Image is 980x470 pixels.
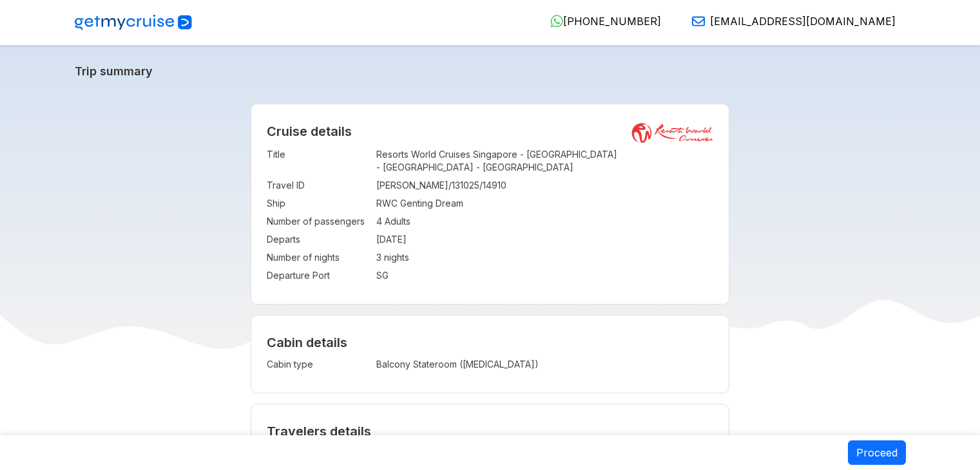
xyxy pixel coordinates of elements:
[848,440,906,465] button: Proceed
[370,249,376,267] td: :
[267,355,370,373] td: Cabin type
[267,194,370,212] td: Ship
[376,355,613,373] td: Balcony Stateroom ([MEDICAL_DATA])
[376,212,713,230] td: 4 Adults
[267,230,370,249] td: Departs
[267,424,713,439] h2: Travelers details
[682,15,896,28] a: [EMAIL_ADDRESS][DOMAIN_NAME]
[710,15,896,28] span: [EMAIL_ADDRESS][DOMAIN_NAME]
[550,15,563,28] img: WhatsApp
[267,124,713,139] h2: Cruise details
[370,176,376,194] td: :
[370,194,376,212] td: :
[267,176,370,194] td: Travel ID
[75,64,906,78] a: Trip summary
[267,249,370,267] td: Number of nights
[370,230,376,249] td: :
[370,212,376,230] td: :
[370,146,376,176] td: :
[370,355,376,373] td: :
[376,194,713,212] td: RWC Genting Dream
[376,249,713,267] td: 3 nights
[267,267,370,285] td: Departure Port
[267,335,713,350] h4: Cabin details
[370,267,376,285] td: :
[267,212,370,230] td: Number of passengers
[376,267,713,285] td: SG
[540,15,661,28] a: [PHONE_NUMBER]
[376,230,713,249] td: [DATE]
[692,15,705,28] img: Email
[376,176,713,194] td: [PERSON_NAME]/131025/14910
[267,146,370,176] td: Title
[563,15,661,28] span: [PHONE_NUMBER]
[376,146,713,176] td: Resorts World Cruises Singapore - [GEOGRAPHIC_DATA] - [GEOGRAPHIC_DATA] - [GEOGRAPHIC_DATA]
